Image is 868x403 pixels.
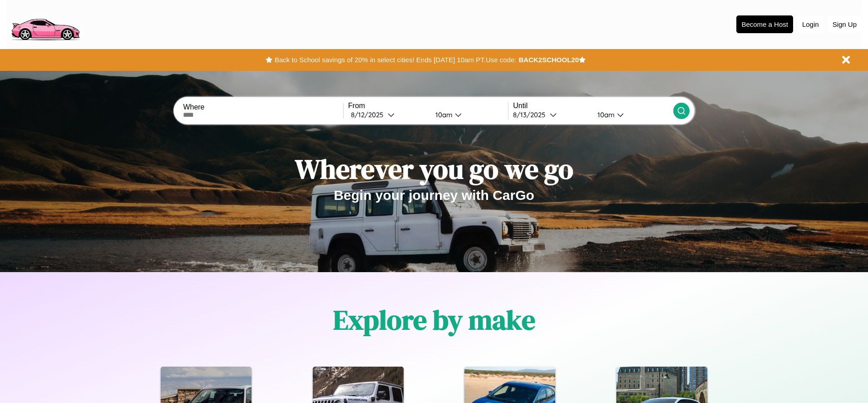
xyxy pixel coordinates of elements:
label: From [348,102,508,110]
div: 10am [431,110,455,119]
div: 10am [593,110,617,119]
img: logo [7,5,84,43]
button: 10am [428,110,508,119]
button: Back to School savings of 20% in select cities! Ends [DATE] 10am PT.Use code: [272,54,518,66]
button: Become a Host [736,15,793,33]
label: Where [183,103,343,111]
button: 10am [590,110,673,119]
label: Until [513,102,673,110]
button: Login [798,16,824,33]
div: 8 / 13 / 2025 [513,110,550,119]
div: 8 / 12 / 2025 [351,110,388,119]
h1: Explore by make [333,301,535,338]
button: 8/12/2025 [348,110,428,119]
b: BACK2SCHOOL20 [518,56,579,64]
button: Sign Up [828,16,861,33]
